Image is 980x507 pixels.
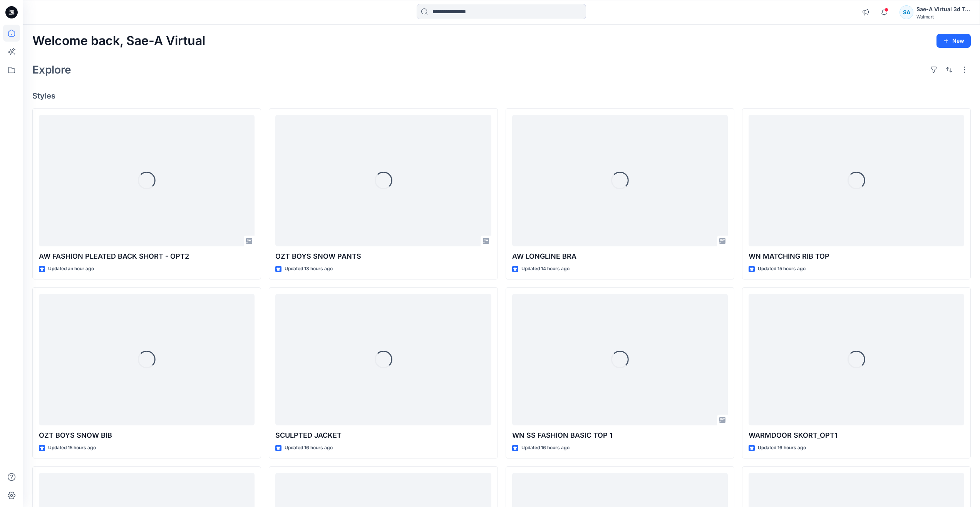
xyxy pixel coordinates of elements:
[32,64,71,76] h2: Explore
[285,265,333,273] p: Updated 13 hours ago
[521,444,570,452] p: Updated 16 hours ago
[916,14,970,20] div: Walmart
[512,430,728,441] p: WN SS FASHION BASIC TOP 1
[521,265,570,273] p: Updated 14 hours ago
[275,430,491,441] p: SCULPTED JACKET
[749,430,964,441] p: WARMDOOR SKORT_OPT1
[48,444,96,452] p: Updated 15 hours ago
[285,444,333,452] p: Updated 16 hours ago
[32,34,205,48] h2: Welcome back, Sae-A Virtual
[758,265,806,273] p: Updated 15 hours ago
[758,444,806,452] p: Updated 16 hours ago
[936,34,971,48] button: New
[749,251,964,262] p: WN MATCHING RIB TOP
[48,265,94,273] p: Updated an hour ago
[512,251,728,262] p: AW LONGLINE BRA
[39,251,255,262] p: AW FASHION PLEATED BACK SHORT - OPT2
[275,251,491,262] p: OZT BOYS SNOW PANTS
[900,5,913,19] div: SA
[916,5,970,14] div: Sae-A Virtual 3d Team
[32,91,971,100] h4: Styles
[39,430,255,441] p: OZT BOYS SNOW BIB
